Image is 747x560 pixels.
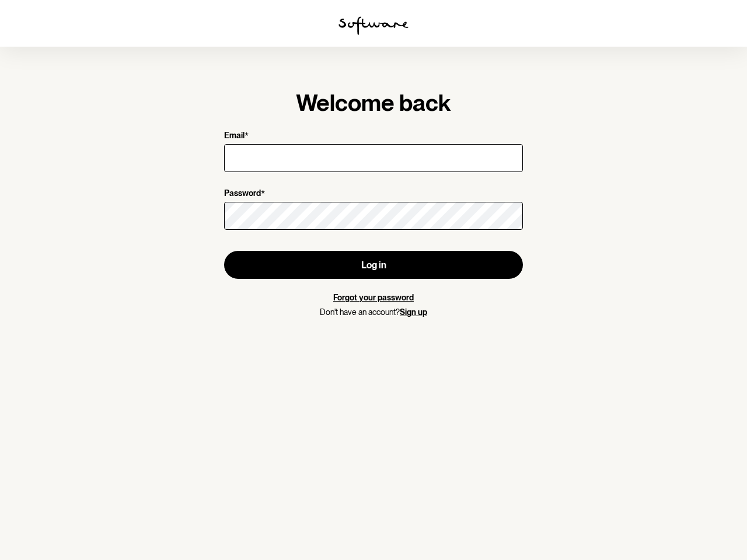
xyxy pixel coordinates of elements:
[333,293,414,302] a: Forgot your password
[338,16,409,35] img: software logo
[224,131,245,142] p: Email
[224,251,523,279] button: Log in
[224,188,261,199] p: Password
[224,89,523,117] h1: Welcome back
[224,307,523,317] p: Don't have an account?
[400,307,427,317] a: Sign up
